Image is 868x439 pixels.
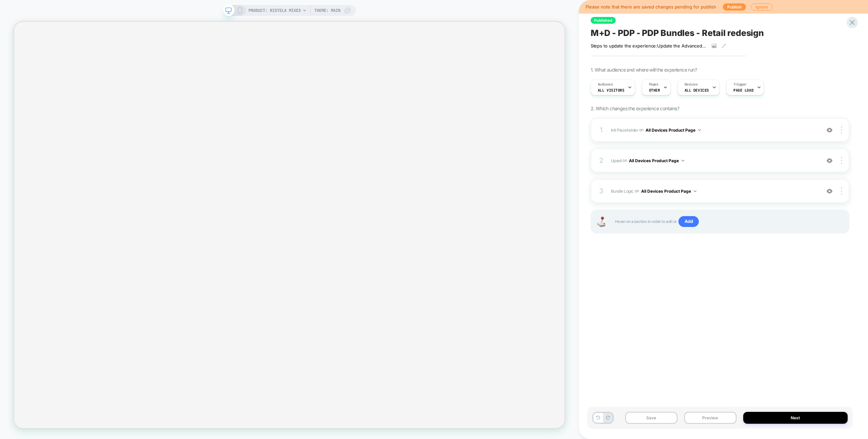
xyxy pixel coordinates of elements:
[249,5,301,16] span: PRODUCT: Ristela Mixes
[827,158,832,164] img: crossed eye
[841,157,842,164] img: close
[314,5,340,16] span: Theme: MAIN
[678,216,699,227] span: Add
[591,106,679,111] span: 2. Which changes the experience contains?
[591,67,697,73] span: 1. What audience and where will the experience run?
[685,82,698,87] span: Devices
[733,82,747,87] span: Trigger
[591,43,707,49] span: Steps to update the experience:Update the Advanced RulingUpdate the page targeting
[611,158,622,163] span: Upsell
[646,126,701,134] button: All Devices Product Page
[598,88,625,93] span: All Visitors
[598,154,605,167] div: 2
[635,187,639,195] span: on
[743,412,848,424] button: Next
[641,187,696,195] button: All Devices Product Page
[649,88,660,93] span: OTHER
[682,160,684,161] img: down arrow
[827,127,832,133] img: crossed eye
[684,412,736,424] button: Preview
[827,188,832,194] img: crossed eye
[685,88,709,93] span: ALL DEVICES
[623,157,627,164] span: on
[598,124,605,136] div: 1
[598,185,605,197] div: 3
[751,3,772,11] button: Ignore
[733,88,753,93] span: Page Load
[841,126,842,134] img: close
[611,127,638,132] span: Init Placeholder
[591,28,764,38] span: M+D - PDP - PDP Bundles - Retail redesign
[611,188,634,193] span: Bundle Logic
[598,82,613,87] span: Audience
[595,216,608,227] img: Joystick
[639,126,644,134] span: on
[615,216,842,227] span: Hover on a section in order to edit or
[694,190,696,192] img: down arrow
[841,187,842,195] img: close
[629,156,684,165] button: All Devices Product Page
[625,412,677,424] button: Save
[591,17,616,24] span: Published
[698,129,701,131] img: down arrow
[649,82,658,87] span: Pages
[723,3,746,11] button: Publish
